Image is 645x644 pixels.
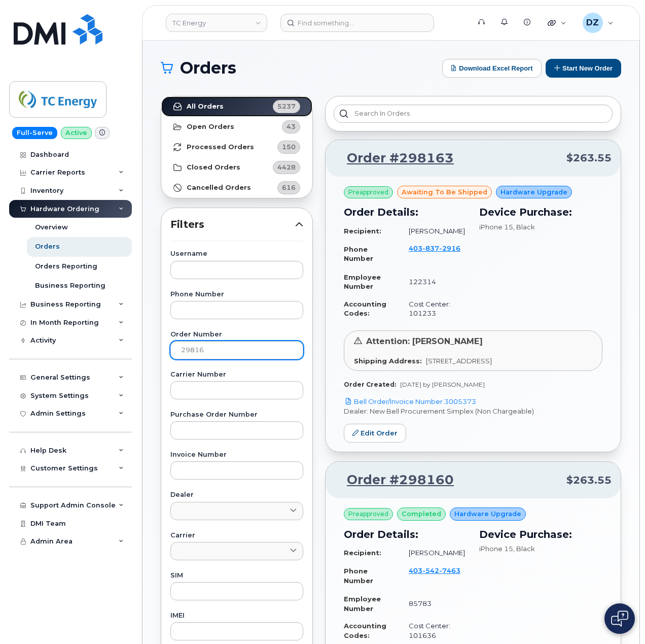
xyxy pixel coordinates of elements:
[187,143,254,151] strong: Processed Orders
[170,572,303,579] label: SIM
[566,473,612,488] span: $263.55
[161,178,312,198] a: Cancelled Orders616
[400,381,485,388] span: [DATE] by [PERSON_NAME]
[344,300,386,318] strong: Accounting Codes:
[479,205,602,220] h3: Device Purchase:
[422,566,439,574] span: 542
[409,244,460,262] a: 4038372916
[344,227,381,235] strong: Recipient:
[161,157,312,178] a: Closed Orders4428
[282,183,296,192] span: 616
[348,510,388,519] span: Preapproved
[500,187,567,197] span: Hardware Upgrade
[344,406,602,416] p: Dealer: New Bell Procurement Simplex (Non Chargeable)
[400,295,467,322] td: Cost Center: 101233
[439,244,460,252] span: 2916
[442,59,542,78] button: Download Excel Report
[161,137,312,157] a: Processed Orders150
[400,268,467,295] td: 122314
[170,492,303,498] label: Dealer
[422,244,439,252] span: 837
[513,223,535,231] span: , Black
[344,381,396,388] strong: Order Created:
[344,567,373,585] strong: Phone Number
[187,163,240,172] strong: Closed Orders
[513,545,535,553] span: , Black
[566,151,612,165] span: $263.55
[170,452,303,458] label: Invoice Number
[409,566,460,574] span: 403
[170,217,295,232] span: Filters
[344,397,476,405] a: Bell Order/Invoice Number 3005373
[277,162,296,172] span: 4428
[335,471,454,489] a: Order #298160
[366,336,483,346] span: Attention: [PERSON_NAME]
[344,273,381,291] strong: Employee Number
[400,617,467,644] td: Cost Center: 101636
[409,566,460,584] a: 4035427463
[426,357,492,365] span: [STREET_ADDRESS]
[161,96,312,117] a: All Orders5237
[400,544,467,562] td: [PERSON_NAME]
[344,549,381,557] strong: Recipient:
[611,611,628,627] img: Open chat
[282,142,296,152] span: 150
[454,509,521,519] span: Hardware Upgrade
[479,545,513,553] span: iPhone 15
[348,188,388,197] span: Preapproved
[479,223,513,231] span: iPhone 15
[187,184,251,192] strong: Cancelled Orders
[354,357,422,365] strong: Shipping Address:
[344,424,406,443] a: Edit Order
[170,291,303,298] label: Phone Number
[170,532,303,539] label: Carrier
[187,123,234,131] strong: Open Orders
[479,527,602,542] h3: Device Purchase:
[170,251,303,257] label: Username
[344,245,373,263] strong: Phone Number
[402,187,487,197] span: awaiting to be shipped
[335,149,454,167] a: Order #298163
[400,222,467,240] td: [PERSON_NAME]
[277,101,296,111] span: 5237
[161,117,312,137] a: Open Orders43
[170,331,303,338] label: Order Number
[402,509,441,519] span: completed
[439,566,460,574] span: 7463
[334,105,613,123] input: Search in orders
[286,122,296,131] span: 43
[344,205,467,220] h3: Order Details:
[409,244,460,252] span: 403
[344,595,381,613] strong: Employee Number
[170,412,303,418] label: Purchase Order Number
[344,527,467,542] h3: Order Details:
[180,60,236,76] span: Orders
[170,371,303,378] label: Carrier Number
[546,59,621,78] button: Start New Order
[400,590,467,617] td: 85783
[170,613,303,619] label: IMEI
[344,622,386,639] strong: Accounting Codes:
[187,103,224,111] strong: All Orders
